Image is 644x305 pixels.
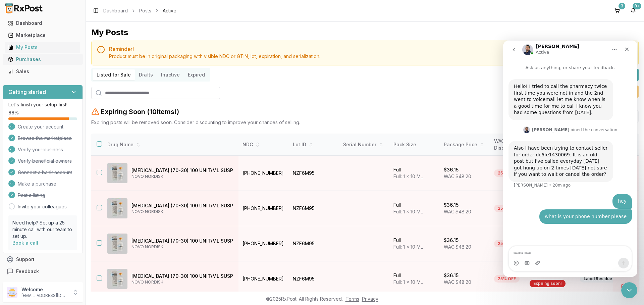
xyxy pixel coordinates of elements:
button: Expired [184,69,209,80]
a: Terms [345,296,359,302]
div: Marketplace [8,32,77,39]
button: Inactive [157,69,184,80]
img: NovoLIN 70/30 (70-30) 100 UNIT/ML SUSP [107,163,127,183]
button: Support [3,253,83,265]
div: Package Price [444,141,486,148]
span: 88 % [8,109,19,116]
div: Label Residue [580,275,616,283]
button: Delete [617,280,629,292]
p: NOVO NORDISK [131,174,233,179]
a: My Posts [5,41,80,53]
div: Product must be in original packaging with visible NDC or GTIN, lot, expiration, and serialization. [109,53,633,60]
div: 25% OFF [494,169,520,177]
p: [MEDICAL_DATA] (70-30) 100 UNIT/ML SUSP [131,273,233,279]
td: Full [389,261,440,297]
span: Create your account [18,123,63,130]
a: Marketplace [5,29,80,41]
a: Invite your colleagues [18,203,67,210]
td: [PHONE_NUMBER] [238,156,289,191]
a: 3 [612,5,623,16]
span: Feedback [16,268,39,275]
p: $36.15 [444,237,459,244]
span: WAC: $48.20 [444,244,471,250]
p: NOVO NORDISK [131,279,233,285]
p: $36.15 [444,166,459,173]
div: Expiring soon! [530,280,566,287]
td: Full [389,226,440,261]
button: Sales [3,66,83,77]
div: Serial Number [343,141,385,148]
h3: Getting started [8,88,46,96]
div: Dashboard [8,20,77,27]
div: Lot ID [293,141,335,148]
a: Book a call [12,240,38,246]
div: Sales [8,68,77,75]
p: NOVO NORDISK [131,244,233,250]
span: Full: 1 x 10 ML [393,244,423,250]
a: Purchases [5,53,80,65]
nav: breadcrumb [103,7,176,14]
img: RxPost Logo [3,3,46,13]
div: NDC [243,141,285,148]
span: Connect a bank account [18,169,72,176]
div: 25% OFF [494,240,520,247]
span: WAC: $48.20 [444,209,471,214]
button: Feedback [3,265,83,277]
button: Marketplace [3,30,83,41]
p: Expiring posts will be removed soon. Consider discounting to improve your chances of selling. [91,119,300,126]
button: Purchases [3,54,83,65]
th: Pack Size [389,134,440,156]
p: Welcome [21,286,68,293]
p: [MEDICAL_DATA] (70-30) 100 UNIT/ML SUSP [131,167,233,174]
p: $36.15 [444,272,459,279]
p: [MEDICAL_DATA] (70-30) 100 UNIT/ML SUSP [131,202,233,209]
div: 3 [619,3,625,9]
div: 25% OFF [494,275,520,283]
div: My Posts [8,44,77,51]
button: Dashboard [3,18,83,29]
td: NZF6M95 [289,191,339,226]
td: Full [389,156,440,191]
div: Drug Name [107,141,233,148]
div: 25% OFF [494,205,520,212]
div: WAC Discount [494,138,522,151]
div: 9+ [633,3,641,9]
td: [PHONE_NUMBER] [238,261,289,297]
span: Make a purchase [18,181,56,187]
a: Privacy [362,296,378,302]
p: $36.15 [444,202,459,208]
button: 9+ [628,5,639,16]
td: [PHONE_NUMBER] [238,226,289,261]
span: Full: 1 x 10 ML [393,209,423,214]
a: Sales [5,65,80,78]
a: Dashboard [103,7,128,14]
td: NZF6M95 [289,156,339,191]
td: [PHONE_NUMBER] [238,191,289,226]
span: Full: 1 x 10 ML [393,173,423,179]
td: NZF6M95 [289,226,339,261]
span: Post a listing [18,192,45,199]
div: Purchases [8,56,77,63]
a: Dashboard [5,17,80,29]
span: Browse the marketplace [18,135,72,142]
a: Posts [139,7,151,14]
